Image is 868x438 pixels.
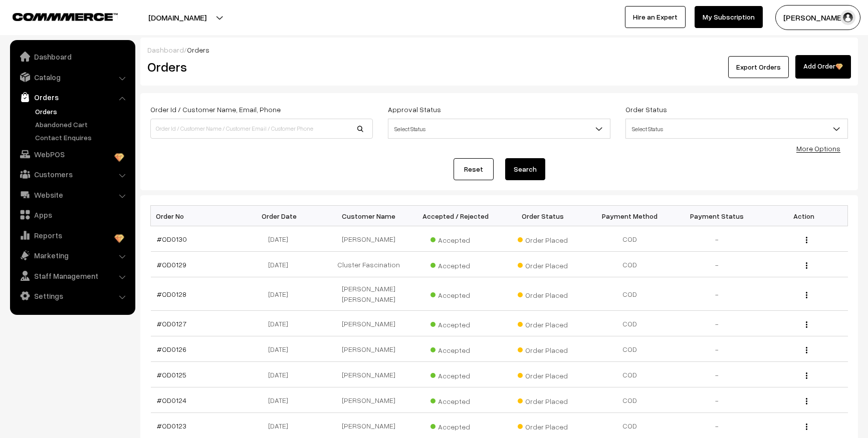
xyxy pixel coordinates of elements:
[325,362,412,387] td: [PERSON_NAME]
[13,145,132,163] a: WebPOS
[518,393,568,406] span: Order Placed
[626,120,847,138] span: Select Status
[325,252,412,277] td: Cluster Fascination
[430,317,481,330] span: Accepted
[157,290,186,298] a: #OD0128
[238,311,325,336] td: [DATE]
[430,287,481,300] span: Accepted
[586,336,674,362] td: COD
[187,46,209,54] span: Orders
[695,6,763,28] a: My Subscription
[238,362,325,387] td: [DATE]
[674,336,761,362] td: -
[806,321,807,328] img: Menu
[430,393,481,406] span: Accepted
[325,336,412,362] td: [PERSON_NAME]
[586,252,674,277] td: COD
[13,226,132,244] a: Reports
[157,370,186,379] a: #OD0125
[238,387,325,413] td: [DATE]
[13,165,132,183] a: Customers
[13,287,132,305] a: Settings
[238,226,325,252] td: [DATE]
[13,48,132,66] a: Dashboard
[518,368,568,381] span: Order Placed
[518,342,568,355] span: Order Placed
[430,258,481,271] span: Accepted
[586,311,674,336] td: COD
[325,311,412,336] td: [PERSON_NAME]
[325,387,412,413] td: [PERSON_NAME]
[13,186,132,204] a: Website
[840,10,855,25] img: user
[625,119,848,139] span: Select Status
[430,232,481,245] span: Accepted
[430,419,481,432] span: Accepted
[157,235,187,243] a: #OD0130
[33,106,132,117] a: Orders
[518,232,568,245] span: Order Placed
[13,13,118,21] img: COMMMERCE
[388,119,610,139] span: Select Status
[505,158,545,180] button: Search
[586,362,674,387] td: COD
[157,345,186,353] a: #OD0126
[430,368,481,381] span: Accepted
[238,206,325,226] th: Order Date
[238,252,325,277] td: [DATE]
[499,206,586,226] th: Order Status
[147,46,184,54] a: Dashboard
[454,158,494,180] a: Reset
[151,206,238,226] th: Order No
[13,246,132,264] a: Marketing
[674,387,761,413] td: -
[33,132,132,143] a: Contact Enquires
[586,206,674,226] th: Payment Method
[33,119,132,130] a: Abandoned Cart
[238,336,325,362] td: [DATE]
[795,55,851,79] a: Add Order
[728,56,789,78] button: Export Orders
[13,267,132,285] a: Staff Management
[806,262,807,269] img: Menu
[625,104,667,115] label: Order Status
[157,396,186,404] a: #OD0124
[13,88,132,106] a: Orders
[412,206,499,226] th: Accepted / Rejected
[586,226,674,252] td: COD
[157,421,186,430] a: #OD0123
[147,45,851,55] div: /
[674,277,761,311] td: -
[13,68,132,86] a: Catalog
[157,319,186,328] a: #OD0127
[806,423,807,430] img: Menu
[586,277,674,311] td: COD
[238,277,325,311] td: [DATE]
[674,226,761,252] td: -
[325,206,412,226] th: Customer Name
[13,206,132,224] a: Apps
[806,398,807,404] img: Menu
[806,347,807,353] img: Menu
[325,226,412,252] td: [PERSON_NAME]
[113,5,242,30] button: [DOMAIN_NAME]
[586,387,674,413] td: COD
[518,317,568,330] span: Order Placed
[674,362,761,387] td: -
[150,119,373,139] input: Order Id / Customer Name / Customer Email / Customer Phone
[388,120,610,138] span: Select Status
[796,144,840,153] a: More Options
[806,292,807,298] img: Menu
[518,419,568,432] span: Order Placed
[674,206,761,226] th: Payment Status
[518,258,568,271] span: Order Placed
[806,237,807,243] img: Menu
[147,59,372,75] h2: Orders
[761,206,848,226] th: Action
[325,277,412,311] td: [PERSON_NAME] [PERSON_NAME]
[806,372,807,379] img: Menu
[150,104,281,115] label: Order Id / Customer Name, Email, Phone
[157,260,186,269] a: #OD0129
[625,6,686,28] a: Hire an Expert
[674,252,761,277] td: -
